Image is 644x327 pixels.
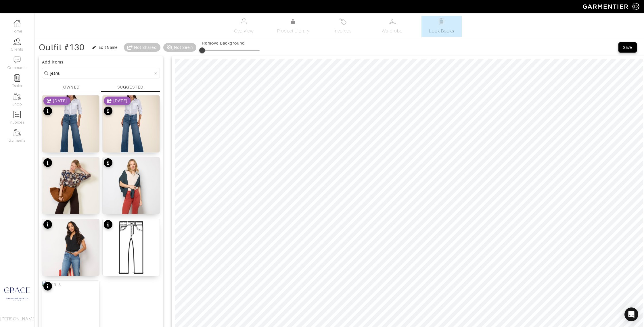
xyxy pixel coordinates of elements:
div: See product info [43,158,52,168]
div: Shared date [43,97,70,105]
a: Product Library [273,18,313,34]
div: Remove Background [202,40,260,46]
div: [DATE] [113,98,127,104]
img: orders-27d20c2124de7fd6de4e0e44c1d41de31381a507db9b33961299e4e07d508b8c.svg [339,18,346,25]
button: Edit Name [89,44,121,51]
div: Outfit #130 [39,45,85,50]
img: gear-icon-white-bd11855cb880d31180b6d7d6211b90ccbf57a29d726f0c71d8c61bd08dd39cc2.png [632,3,639,10]
div: See product info [104,97,131,117]
a: Invoices [323,16,363,37]
img: orders-icon-0abe47150d42831381b5fb84f609e132dff9fe21cb692f30cb5eec754e2cba89.png [14,111,21,118]
img: details [42,95,99,164]
div: Add items [42,59,160,65]
div: See product info [104,158,112,168]
img: comment-icon-a0a6a9ef722e966f86d9cbdc48e553b5cf19dbc54f86b18d962a5391bc8f6eb6.png [14,56,21,64]
img: wardrobe-487a4870c1b7c33e795ec22d11cfc2ed9d08956e64fb3008fe2437562e282088.svg [389,18,396,25]
a: Wardrobe [372,16,412,37]
a: Overview [224,16,264,37]
div: Not Seen [174,45,193,50]
button: Save [618,42,637,53]
div: See product info [104,220,112,230]
img: details [103,95,160,164]
img: details [103,157,160,243]
div: OWNED [63,84,79,90]
img: todo-9ac3debb85659649dc8f770b8b6100bb5dab4b48dedcbae339e5042a72dfd3cc.svg [438,18,445,25]
img: garments-icon-b7da505a4dc4fd61783c78ac3ca0ef83fa9d6f193b1c9dc38574b1d14d53ca28.png [14,93,21,100]
span: Wardrobe [382,28,402,34]
div: [DATE] [53,98,67,104]
div: Shared date [104,97,131,105]
span: Product Library [277,28,310,34]
input: Search... [50,70,153,77]
span: Overview [234,28,253,34]
div: SUGGESTED [117,84,143,90]
a: Look Books [421,16,462,37]
img: basicinfo-40fd8af6dae0f16599ec9e87c0ef1c0a1fdea2edbe929e3d69a839185d80c458.svg [240,18,248,25]
img: details [42,219,99,304]
img: details [103,219,160,276]
img: details [42,281,61,288]
img: reminder-icon-8004d30b9f0a5d33ae49ab947aed9ed385cf756f9e5892f1edd6e32f2345188e.png [14,74,21,82]
div: See product info [43,97,70,117]
div: Not Shared [134,45,157,50]
span: Invoices [334,28,351,34]
div: Open Intercom Messenger [624,307,638,321]
div: See product info [43,282,52,292]
div: Edit Name [99,45,118,50]
img: garmentier-logo-header-white-b43fb05a5012e4ada735d5af1a66efaba907eab6374d6393d1fbf88cb4ef424d.png [580,1,632,11]
span: Look Books [429,28,455,34]
img: clients-icon-6bae9207a08558b7cb47a8932f037763ab4055f8c8b6bfacd5dc20c3e0201464.png [14,38,21,45]
img: garments-icon-b7da505a4dc4fd61783c78ac3ca0ef83fa9d6f193b1c9dc38574b1d14d53ca28.png [14,129,21,136]
img: dashboard-icon-dbcd8f5a0b271acd01030246c82b418ddd0df26cd7fceb0bd07c9910d44c42f6.png [14,20,21,27]
div: Save [623,45,632,50]
div: See product info [43,220,52,230]
img: details [42,157,99,243]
